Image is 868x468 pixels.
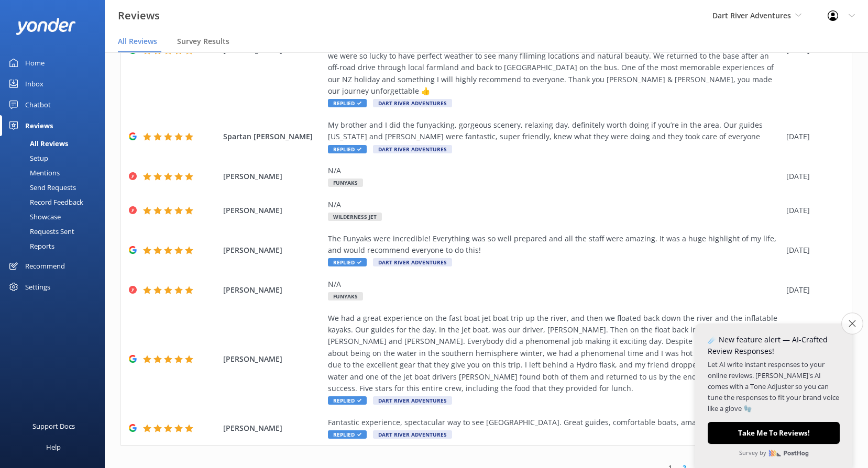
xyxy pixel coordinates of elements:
a: Requests Sent [6,224,105,239]
a: Send Requests [6,180,105,195]
span: Funyaks [328,179,363,187]
div: N/A [328,165,781,176]
span: [PERSON_NAME] [223,205,323,216]
div: Help [46,437,61,458]
span: [PERSON_NAME] [223,244,323,256]
span: Replied [328,258,367,266]
span: Dart River Adventures [373,396,452,405]
span: Dart River Adventures [373,99,452,107]
a: Mentions [6,165,105,180]
div: Send Requests [6,180,76,195]
span: Dart River Adventures [712,10,791,20]
div: Requests Sent [6,224,74,239]
div: Recommend [25,255,65,276]
div: N/A [328,278,781,290]
div: My brother and I did the funyacking, gorgeous scenery, relaxing day, definitely worth doing if yo... [328,119,781,143]
div: Chatbot [25,94,51,115]
div: [DATE] [786,131,839,142]
div: N/A [328,199,781,210]
span: Dart River Adventures [373,145,452,153]
div: Home [25,52,45,73]
span: Replied [328,430,367,439]
div: All Reviews [6,136,68,151]
div: The Funyaks were incredible! Everything was so well prepared and all the staff were amazing. It w... [328,233,781,257]
a: Setup [6,151,105,165]
span: [PERSON_NAME] [223,422,323,434]
div: We had a great experience on the fast boat jet boat trip up the river, and then we floated back d... [328,313,781,395]
div: Inbox [25,73,43,94]
img: yonder-white-logo.png [16,18,76,35]
span: Survey Results [177,36,229,47]
a: Reports [6,239,105,253]
div: [DATE] [786,284,839,296]
div: Settings [25,276,50,297]
a: All Reviews [6,136,105,151]
a: Showcase [6,209,105,224]
span: Dart River Adventures [373,258,452,266]
span: Replied [328,99,367,107]
span: Funyaks [328,292,363,300]
div: Setup [6,151,48,165]
div: Reviews [25,115,53,136]
span: All Reviews [118,36,157,47]
div: Reports [6,239,54,253]
div: Record Feedback [6,195,83,209]
span: Wilderness Jet [328,213,382,221]
div: Mentions [6,165,60,180]
div: [DATE] [786,244,839,256]
div: Support Docs [32,416,75,437]
span: Dart River Adventures [373,430,452,439]
div: [DATE] [786,171,839,182]
h3: Reviews [118,7,160,24]
span: [PERSON_NAME] [223,171,323,182]
span: [PERSON_NAME] [223,353,323,365]
span: Replied [328,396,367,405]
span: [PERSON_NAME] [223,284,323,296]
span: Spartan [PERSON_NAME] [223,131,323,142]
a: Record Feedback [6,195,105,209]
div: Fantastic experience, spectacular way to see [GEOGRAPHIC_DATA]. Great guides, comfortable boats, ... [328,417,781,428]
span: Replied [328,145,367,153]
div: Showcase [6,209,61,224]
div: [DATE] [786,205,839,216]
